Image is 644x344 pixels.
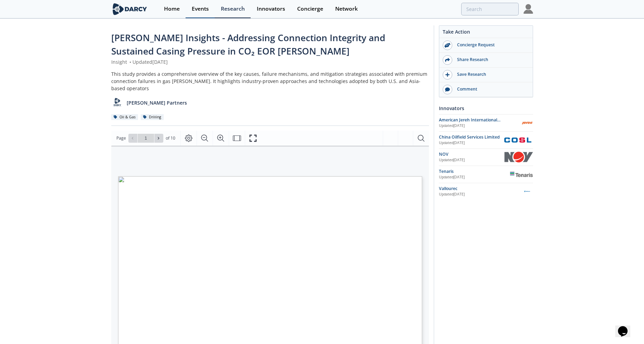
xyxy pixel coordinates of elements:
div: Events [192,6,209,12]
a: China Oilfield Services Limited Updated[DATE] China Oilfield Services Limited [439,134,533,146]
div: Updated [DATE] [439,157,504,163]
div: Vallourec [439,186,521,192]
div: Network [335,6,358,12]
a: NOV Updated[DATE] NOV [439,151,533,163]
input: Advanced Search [461,3,519,15]
div: This study provides a comprehensive overview of the key causes, failure mechanisms, and mitigatio... [111,70,429,92]
div: Tenaris [439,168,510,175]
div: Share Research [452,57,529,63]
div: Research [221,6,245,12]
div: Oil & Gas [111,114,138,120]
iframe: chat widget [615,317,637,337]
span: [PERSON_NAME] Insights - Addressing Connection Integrity and Sustained Casing Pressure in CO₂ EOR... [111,32,385,57]
div: Updated [DATE] [439,175,510,180]
div: Home [164,6,180,12]
div: Innovators [257,6,285,12]
img: Tenaris [510,168,533,180]
div: Concierge Request [452,42,529,48]
div: Innovators [439,102,533,114]
div: NOV [439,151,504,157]
div: Updated [DATE] [439,140,504,146]
div: Updated [DATE] [439,123,521,129]
div: Concierge [297,6,323,12]
a: Tenaris Updated[DATE] Tenaris [439,168,533,180]
img: China Oilfield Services Limited [504,137,533,143]
a: American Jereh International Corporation Updated[DATE] American Jereh International Corporation [439,117,533,129]
img: Vallourec [521,186,533,198]
div: Drilling [141,114,164,120]
span: • [128,59,132,65]
div: American Jereh International Corporation [439,117,521,123]
a: Vallourec Updated[DATE] Vallourec [439,186,533,198]
div: Updated [DATE] [439,192,521,197]
div: Take Action [439,28,533,38]
p: [PERSON_NAME] Partners [127,99,187,106]
img: American Jereh International Corporation [521,117,533,129]
img: Profile [523,4,533,14]
div: China Oilfield Services Limited [439,134,504,140]
img: logo-wide.svg [111,3,149,15]
div: Insight Updated [DATE] [111,58,429,66]
img: NOV [504,152,533,163]
div: Comment [452,86,529,92]
div: Save Research [452,71,529,78]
